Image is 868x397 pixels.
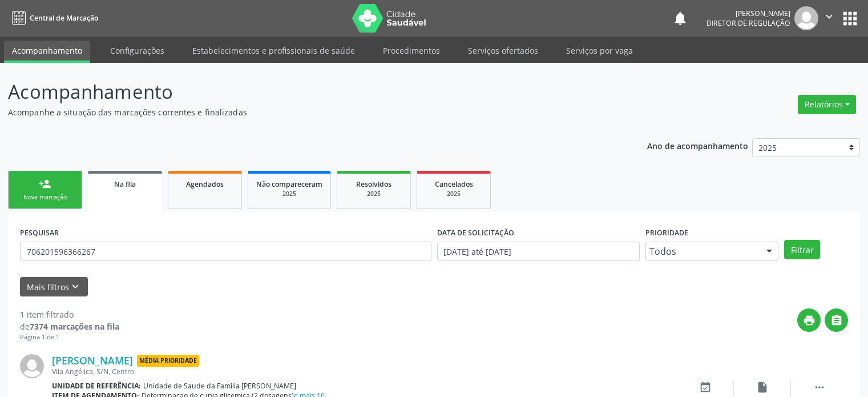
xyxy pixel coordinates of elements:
[375,41,448,61] a: Procedimentos
[8,78,604,106] p: Acompanhamento
[437,242,640,261] input: Selecione um intervalo
[818,6,840,30] button: 
[52,354,133,367] a: [PERSON_NAME]
[798,95,856,114] button: Relatórios
[20,242,431,261] input: Nome, CNS
[647,138,748,153] p: Ano de acompanhamento
[794,6,818,30] img: img
[30,321,119,332] strong: 7374 marcações na fila
[137,355,199,367] span: Média Prioridade
[39,178,51,190] div: person_add
[649,246,756,257] span: Todos
[20,332,119,342] div: Página 1 de 1
[4,41,90,63] a: Acompanhamento
[825,308,848,332] button: 
[52,381,141,391] b: Unidade de referência:
[784,240,820,259] button: Filtrar
[143,381,296,391] span: Unidade de Saude da Familia [PERSON_NAME]
[20,320,119,332] div: de
[345,190,402,198] div: 2025
[823,10,835,23] i: 
[797,308,821,332] button: print
[672,10,688,26] button: notifications
[803,314,815,327] i: print
[8,106,604,118] p: Acompanhe a situação das marcações correntes e finalizadas
[17,193,74,202] div: Nova marcação
[460,41,546,61] a: Serviços ofertados
[20,308,119,320] div: 1 item filtrado
[840,9,860,29] button: apps
[425,190,482,198] div: 2025
[52,367,677,376] div: Vila Angélica, S/N, Centro
[813,381,826,394] i: 
[30,13,98,23] span: Central de Marcação
[645,224,688,242] label: Prioridade
[256,190,322,198] div: 2025
[20,277,88,297] button: Mais filtroskeyboard_arrow_down
[706,9,790,18] div: [PERSON_NAME]
[184,41,363,61] a: Estabelecimentos e profissionais de saúde
[356,179,391,189] span: Resolvidos
[186,179,224,189] span: Agendados
[558,41,641,61] a: Serviços por vaga
[69,280,82,293] i: keyboard_arrow_down
[830,314,843,327] i: 
[8,9,98,27] a: Central de Marcação
[102,41,172,61] a: Configurações
[114,179,136,189] span: Na fila
[756,381,769,394] i: insert_drive_file
[256,179,322,189] span: Não compareceram
[20,224,59,242] label: PESQUISAR
[699,381,712,394] i: event_available
[435,179,473,189] span: Cancelados
[706,18,790,28] span: Diretor de regulação
[437,224,514,242] label: DATA DE SOLICITAÇÃO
